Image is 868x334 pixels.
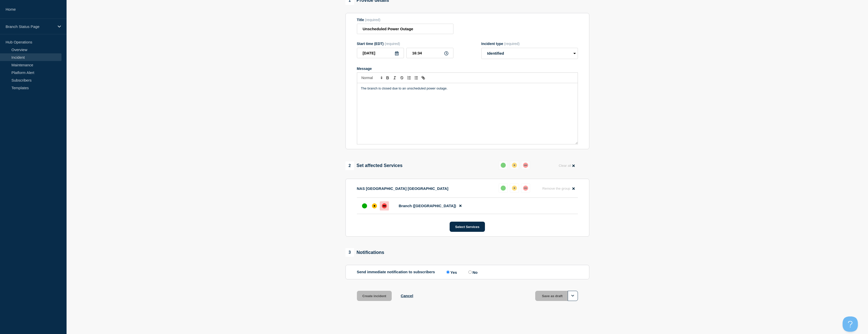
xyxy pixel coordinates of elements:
[501,186,506,191] div: up
[345,248,354,257] span: 3
[510,184,519,193] button: affected
[450,222,485,232] button: Select Services
[385,42,400,46] span: (required)
[481,48,578,59] select: Incident type
[556,161,578,171] button: Clear all
[391,75,398,81] button: Toggle italic text
[357,291,392,301] button: Create incident
[357,67,578,71] div: Message
[361,86,574,91] p: The branch is closed due to an unscheduled power outage.
[499,161,508,170] button: up
[399,204,456,208] span: Branch ([GEOGRAPHIC_DATA])
[345,161,354,170] span: 2
[445,270,457,275] label: Yes
[499,184,508,193] button: up
[512,186,517,191] div: affected
[535,291,578,301] button: Save as draft
[504,42,520,46] span: (required)
[398,75,405,81] button: Toggle strikethrough text
[357,48,404,58] input: YYYY-MM-DD
[359,75,384,81] span: Font size
[510,161,519,170] button: affected
[357,83,578,144] div: Message
[481,42,578,46] div: Incident type
[406,48,453,58] input: HH:MM
[523,186,528,191] div: down
[357,270,435,275] p: Send immediate notification to subscribers
[467,270,478,275] label: No
[568,291,578,301] button: Options
[382,203,387,208] div: down
[365,18,381,22] span: (required)
[521,184,530,193] button: down
[523,163,528,168] div: down
[420,75,427,81] button: Toggle link
[501,163,506,168] div: up
[384,75,391,81] button: Toggle bold text
[357,24,453,34] input: Title
[405,75,413,81] button: Toggle ordered list
[357,18,453,22] div: Title
[446,270,450,274] input: Yes
[372,203,377,208] div: affected
[539,184,578,193] button: Remove the group
[362,203,367,208] div: up
[521,161,530,170] button: down
[413,75,420,81] button: Toggle bulleted list
[345,161,403,170] div: Set affected Services
[401,294,413,298] button: Cancel
[843,316,858,332] iframe: Help Scout Beacon - Open
[468,270,472,274] input: No
[357,270,578,275] div: Send immediate notification to subscribers
[512,163,517,168] div: affected
[357,42,453,46] div: Start time (EDT)
[357,186,449,191] p: NAS [GEOGRAPHIC_DATA] [GEOGRAPHIC_DATA]
[542,187,570,190] span: Remove the group
[345,248,384,257] div: Notifications
[6,24,54,29] p: Branch Status Page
